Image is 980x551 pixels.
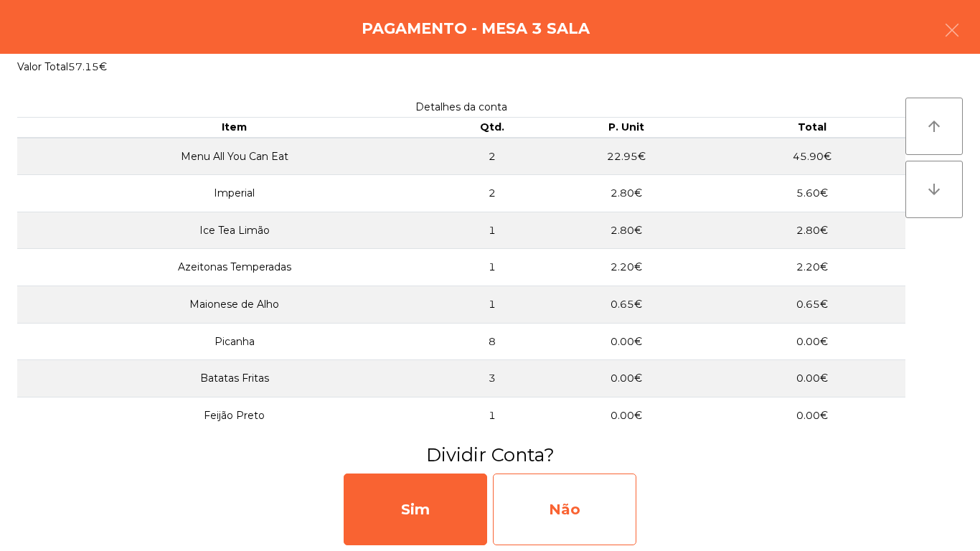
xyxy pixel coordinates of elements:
td: 1 [452,397,533,434]
th: Item [17,118,452,138]
h4: Pagamento - Mesa 3 Sala [362,18,590,39]
th: Qtd. [452,118,533,138]
button: arrow_downward [905,161,963,218]
td: 1 [452,249,533,286]
h3: Dividir Conta? [11,442,969,468]
button: arrow_upward [905,98,963,155]
td: 2 [452,175,533,212]
td: 1 [452,212,533,249]
div: Sim [344,474,487,545]
i: arrow_downward [925,181,943,198]
td: Batatas Fritas [17,360,452,397]
span: Detalhes da conta [415,100,507,113]
td: Imperial [17,175,452,212]
td: 0.65€ [719,286,905,324]
td: Menu All You Can Eat [17,138,452,175]
td: 0.00€ [533,360,720,397]
td: 0.00€ [719,323,905,360]
th: P. Unit [533,118,720,138]
td: Picanha [17,323,452,360]
td: 2.80€ [533,212,720,249]
span: 57.15€ [68,60,107,73]
td: 5.60€ [719,175,905,212]
div: Não [493,474,636,545]
td: 0.00€ [719,360,905,397]
td: 2.20€ [533,249,720,286]
td: 0.00€ [533,397,720,434]
td: Maionese de Alho [17,286,452,324]
td: 2.80€ [533,175,720,212]
td: 0.00€ [719,397,905,434]
th: Total [719,118,905,138]
td: 2.20€ [719,249,905,286]
td: 22.95€ [533,138,720,175]
td: Azeitonas Temperadas [17,249,452,286]
td: 8 [452,323,533,360]
td: 45.90€ [719,138,905,175]
i: arrow_upward [925,118,943,135]
td: 1 [452,286,533,324]
td: 2.80€ [719,212,905,249]
span: Valor Total [17,60,68,73]
td: Ice Tea Limão [17,212,452,249]
td: Feijão Preto [17,397,452,434]
td: 0.65€ [533,286,720,324]
td: 2 [452,138,533,175]
td: 3 [452,360,533,397]
td: 0.00€ [533,323,720,360]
